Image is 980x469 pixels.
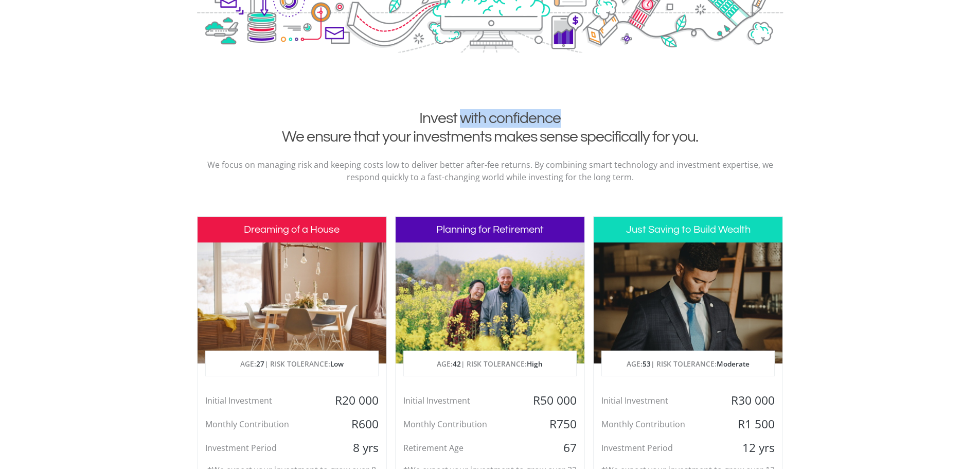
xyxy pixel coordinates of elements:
div: Investment Period [594,440,720,456]
div: Initial Investment [594,393,720,408]
div: R750 [522,416,584,432]
span: Moderate [717,359,750,369]
span: 27 [256,359,264,369]
span: High [527,359,543,369]
p: AGE: | RISK TOLERANCE: [404,351,576,377]
div: R50 000 [522,393,584,408]
div: R600 [323,416,386,432]
p: We focus on managing risk and keeping costs low to deliver better after-fee returns. By combining... [205,159,776,183]
h3: Dreaming of a House [198,217,386,242]
div: 67 [522,440,584,456]
div: R1 500 [720,416,782,432]
h3: Just Saving to Build Wealth [594,217,782,242]
div: Initial Investment [396,393,522,408]
div: R20 000 [323,393,386,408]
div: Monthly Contribution [396,416,522,432]
div: Retirement Age [396,440,522,456]
p: AGE: | RISK TOLERANCE: [206,351,378,377]
span: Low [330,359,344,369]
div: Monthly Contribution [594,416,720,432]
div: Initial Investment [198,393,324,408]
div: R30 000 [720,393,782,408]
div: Investment Period [198,440,324,456]
p: AGE: | RISK TOLERANCE: [602,351,774,377]
div: Monthly Contribution [198,416,324,432]
h2: Invest with confidence We ensure that your investments makes sense specifically for you. [205,109,776,146]
span: 42 [453,359,461,369]
h3: Planning for Retirement [396,217,584,242]
div: 12 yrs [720,440,782,456]
div: 8 yrs [323,440,386,456]
span: 53 [643,359,651,369]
